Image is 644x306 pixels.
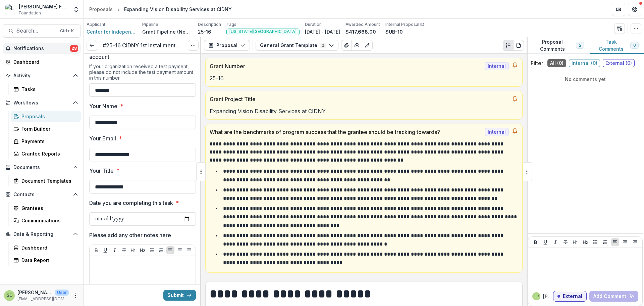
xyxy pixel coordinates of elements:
p: Description [198,21,221,28]
a: Proposals [87,4,115,14]
button: Plaintext view [503,40,514,51]
a: Data Report [11,255,81,266]
button: Strike [561,238,570,246]
a: Tasks [11,84,81,95]
p: Tags [226,21,236,28]
div: Form Builder [21,125,75,132]
button: Align Left [611,238,619,246]
p: Your Email [89,134,116,142]
p: Grant Project Title [210,95,509,103]
button: Proposal [204,40,250,51]
p: [PERSON_NAME] [17,289,52,296]
p: $417,668.00 [345,28,376,35]
button: Heading 2 [581,238,589,246]
a: Form Builder [11,123,81,134]
div: Sandra Ching [7,293,12,298]
a: Center for Independence of the Disabled, [US_STATE] [87,28,137,35]
button: Underline [541,238,549,246]
span: Search... [16,28,56,34]
button: PDF view [513,40,524,51]
p: 25-16 [210,74,518,82]
button: External [553,291,587,302]
button: Align Right [185,246,193,254]
h3: #25-16 CIDNY 1st Installment Acknowledgement by [PERSON_NAME] [103,42,182,49]
button: Ordered List [157,246,165,254]
button: Italicize [551,238,559,246]
p: No comments yet [531,76,640,83]
p: Awarded Amount [345,21,380,28]
button: Open Workflows [3,97,81,108]
button: Align Right [631,238,639,246]
a: Grant Project TitleExpanding Vision Disability Services at CIDNY [205,91,523,120]
span: [US_STATE][GEOGRAPHIC_DATA] [229,29,297,34]
p: [EMAIL_ADDRESS][DOMAIN_NAME] [17,296,69,302]
button: Open entity switcher [71,3,81,16]
p: Date you are completing this task [89,199,173,207]
button: Ordered List [601,238,609,246]
button: Task Comments [590,37,644,54]
div: Ctrl + K [59,27,75,35]
div: Dashboard [13,58,75,65]
button: Bold [92,246,100,254]
a: Grantees [11,203,81,214]
button: View Attached Files [341,40,352,51]
button: Underline [101,246,109,254]
button: Open Documents [3,162,81,173]
span: 2 [579,43,581,48]
p: External [563,294,582,299]
p: Your Name [89,102,117,110]
div: Payments [21,138,75,145]
span: 28 [70,45,78,52]
button: Strike [120,246,128,254]
button: More [71,292,79,300]
p: Expanding Vision Disability Services at CIDNY [210,107,518,115]
button: Add Comment [589,291,638,302]
div: If your organization received a test payment, please do not include the test payment amount in th... [89,63,196,83]
a: Document Templates [11,175,81,186]
span: Foundation [19,10,41,16]
button: Open Data & Reporting [3,229,81,239]
span: Notifications [13,46,70,51]
div: Document Templates [21,177,75,184]
div: Proposals [89,6,113,13]
span: Data & Reporting [13,231,70,237]
span: Activity [13,73,70,79]
button: Notifications28 [3,43,81,54]
span: Documents [13,165,70,170]
p: Grant Pipeline (New Grantees) [142,28,193,35]
div: Grantee Reports [21,150,75,157]
button: Options [188,40,199,51]
button: Get Help [628,3,641,16]
span: Internal [485,128,509,136]
button: Italicize [111,246,119,254]
div: Communications [21,217,75,224]
p: User [55,290,69,296]
button: Heading 1 [129,246,137,254]
span: Contacts [13,192,70,198]
a: Communications [11,215,81,226]
button: Bullet List [591,238,599,246]
button: Align Center [621,238,629,246]
p: 25-16 [198,28,211,35]
p: [PERSON_NAME] [543,293,553,300]
div: Tasks [21,86,75,93]
p: Internal Proposal ID [385,21,424,28]
p: What are the benchmarks of program success that the grantee should be tracking towards? [210,128,482,136]
div: Grantees [21,205,75,212]
a: Dashboard [11,242,81,253]
a: Payments [11,136,81,147]
button: General Grant Template2 [256,40,338,51]
button: Search... [3,24,81,38]
a: Grantee Reports [11,148,81,159]
button: Heading 1 [571,238,579,246]
p: SUB-10 [385,28,403,35]
button: Open Contacts [3,189,81,200]
button: Heading 2 [139,246,147,254]
p: Applicant [87,21,105,28]
div: Data Report [21,257,75,264]
a: Grant NumberInternal25-16 [205,58,523,87]
p: Duration [305,21,322,28]
p: [DATE] - [DATE] [305,28,340,35]
button: Bullet List [148,246,156,254]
